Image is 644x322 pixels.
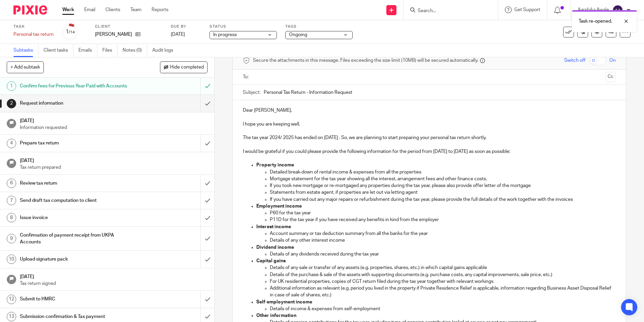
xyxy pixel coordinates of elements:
[243,148,615,155] p: I would be grateful if you could please provide the following information for the period from [DA...
[7,312,16,321] div: 13
[256,300,312,304] strong: Self-employment income
[256,204,302,209] strong: Employment income
[243,134,615,141] p: The tax year 2024/ 2025 has ended on [DATE] . So, we are planning to start preparing your persona...
[43,44,73,57] a: Client tasks
[20,312,136,322] h1: Submission confirmation & Tax payment
[152,44,178,57] a: Audit logs
[270,189,615,196] p: Statements from estate agent, if properties are let out via letting agent
[95,24,162,29] label: Client
[270,278,615,285] p: For UK residential properties, copies of CGT return filed during the tax year together with relev...
[7,139,16,148] div: 4
[609,57,616,64] span: On
[270,305,615,312] p: Details of income & expenses from self-employment
[20,138,136,148] h1: Prepare tax return
[253,57,478,64] span: Secure the attachments in this message. Files exceeding the size limit (10MB) will be secured aut...
[69,30,75,34] small: /14
[78,44,97,57] a: Emails
[20,156,208,164] h1: [DATE]
[84,6,95,13] a: Email
[256,245,294,250] strong: Dividend income
[123,44,147,57] a: Notes (0)
[270,210,615,216] p: P60 for the tax year
[270,285,615,299] p: Additional information as relevant (e.g. period you lived in the property if Private Residence Re...
[270,176,615,182] p: Mortgage statement for the tax year showing all the interest, arrangement fees and other finance ...
[270,216,615,223] p: P11D for the tax year if you have received any benefits in kind from the employer
[13,31,54,38] div: Personal tax return
[20,254,136,264] h1: Upload signature pack
[20,81,136,91] h1: Confirm fees for Previous Year Paid with Accounts
[270,264,615,271] p: Details of any sale or transfer of any assets (e.g. properties, shares, etc.) in which capital ga...
[270,169,615,176] p: Detailed break-down of rental income & expenses from all the properties
[270,196,615,203] p: If you have carried out any major repairs or refurbishment during the tax year, please provide th...
[7,61,44,73] button: + Add subtask
[20,116,208,124] h1: [DATE]
[152,6,168,13] a: Reports
[171,24,201,29] label: Due by
[7,99,16,108] div: 2
[20,272,208,280] h1: [DATE]
[256,259,286,263] strong: Capital gains
[270,237,615,244] p: Details of any other interest income
[7,81,16,91] div: 1
[20,195,136,206] h1: Send draft tax computation to client
[66,28,75,36] div: 1
[13,24,54,29] label: Task
[243,121,615,128] p: I hope you are keeping well.
[20,178,136,188] h1: Review tax return
[256,224,291,229] strong: Interest income
[20,230,136,247] h1: Confirmation of payment receipt from UKPA Accounts
[20,124,208,131] p: Information requested
[270,182,615,189] p: If you took new mortgage or re-mortgaged any properties during the tax year, please also provide ...
[270,271,615,278] p: Details of the purchase & sale of the assets with supporting documents (e.g. purchase costs, any ...
[7,213,16,222] div: 8
[20,294,136,304] h1: Submit to HMRC
[7,234,16,243] div: 9
[20,213,136,223] h1: Issue invoice
[7,179,16,188] div: 6
[105,6,120,13] a: Clients
[270,230,615,237] p: Account summary or tax deduction summary from all the banks for the year
[7,196,16,205] div: 7
[243,89,260,96] label: Subject:
[130,6,141,13] a: Team
[13,5,47,15] img: Pixie
[170,65,204,70] span: Hide completed
[289,32,307,37] span: Ongoing
[102,44,118,57] a: Files
[7,254,16,264] div: 10
[606,72,616,82] button: Cc
[171,32,185,37] span: [DATE]
[210,24,277,29] label: Status
[160,61,207,73] button: Hide completed
[256,163,294,167] strong: Property income
[7,295,16,304] div: 12
[62,6,74,13] a: Work
[285,24,353,29] label: Tags
[95,31,132,38] p: [PERSON_NAME]
[256,313,296,318] strong: Other information
[213,32,237,37] span: In progress
[579,18,612,25] p: Task re-opened.
[243,74,250,80] label: To:
[13,44,38,57] a: Subtasks
[20,164,208,171] p: Tax return prepared
[270,251,615,258] p: Details of any dividends received during the tax year
[20,98,136,108] h1: Request information
[20,280,208,287] p: Tax return signed
[612,5,623,16] img: svg%3E
[564,57,585,64] span: Switch off
[243,107,615,114] p: Dear [PERSON_NAME],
